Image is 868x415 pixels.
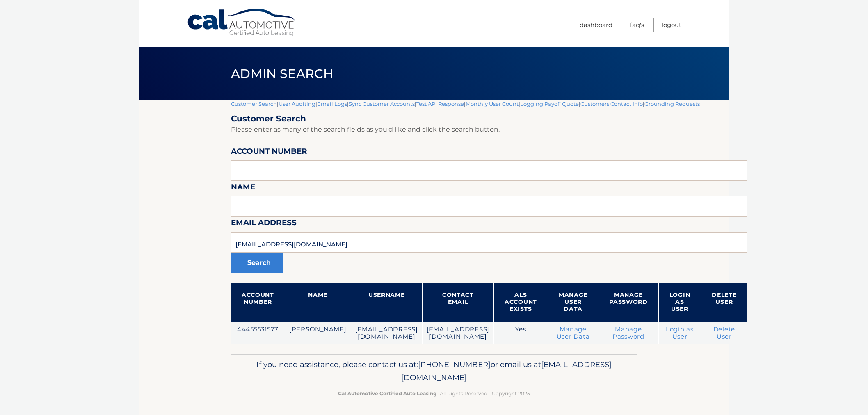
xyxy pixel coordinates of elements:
[236,358,632,384] p: If you need assistance, please contact us at: or email us at
[598,283,659,322] th: Manage Password
[701,283,747,322] th: Delete User
[416,100,464,107] a: Test API Response
[231,181,255,196] label: Name
[630,18,644,32] a: FAQ's
[231,217,297,232] label: Email Address
[713,326,736,340] a: Delete User
[231,322,285,345] td: 44455531577
[231,253,283,273] button: Search
[580,18,612,32] a: Dashboard
[285,283,351,322] th: Name
[658,283,701,322] th: Login as User
[231,66,333,81] span: Admin Search
[494,283,548,322] th: ALS Account Exists
[338,390,436,397] strong: Cal Automotive Certified Auto Leasing
[231,145,307,160] label: Account Number
[466,100,519,107] a: Monthly User Count
[557,326,590,340] a: Manage User Data
[231,100,277,107] a: Customer Search
[612,326,644,340] a: Manage Password
[351,283,422,322] th: Username
[279,100,315,107] a: User Auditing
[520,100,579,107] a: Logging Payoff Quote
[580,100,643,107] a: Customers Contact Info
[187,8,297,37] a: Cal Automotive
[422,283,493,322] th: Contact Email
[349,100,415,107] a: Sync Customer Accounts
[285,322,351,345] td: [PERSON_NAME]
[494,322,548,345] td: Yes
[236,389,632,398] p: - All Rights Reserved - Copyright 2025
[401,360,612,382] span: [EMAIL_ADDRESS][DOMAIN_NAME]
[548,283,598,322] th: Manage User Data
[662,18,681,32] a: Logout
[666,326,694,340] a: Login as User
[317,100,347,107] a: Email Logs
[231,114,747,124] h2: Customer Search
[231,100,747,354] div: | | | | | | | |
[422,322,493,345] td: [EMAIL_ADDRESS][DOMAIN_NAME]
[231,283,285,322] th: Account Number
[231,124,747,135] p: Please enter as many of the search fields as you'd like and click the search button.
[418,360,491,369] span: [PHONE_NUMBER]
[351,322,422,345] td: [EMAIL_ADDRESS][DOMAIN_NAME]
[644,100,700,107] a: Grounding Requests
